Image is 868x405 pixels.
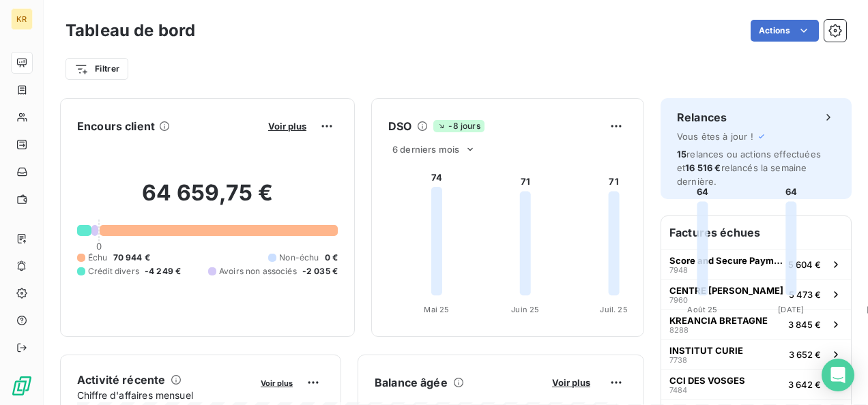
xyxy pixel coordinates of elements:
[669,375,745,386] span: CCI DES VOSGES
[789,349,821,360] span: 3 652 €
[219,265,297,277] span: Avoirs non associés
[677,131,753,142] span: Vous êtes à jour !
[511,305,539,314] tspan: Juin 25
[677,149,821,187] span: relances ou actions effectuées et relancés la semaine dernière.
[88,252,108,264] span: Échu
[788,379,821,390] span: 3 642 €
[778,305,804,314] tspan: [DATE]
[669,326,689,334] span: 8288
[302,265,338,277] span: -2 035 €
[433,120,484,132] span: -8 jours
[268,121,306,132] span: Voir plus
[261,378,293,388] span: Voir plus
[88,265,139,277] span: Crédit divers
[548,376,594,389] button: Voir plus
[77,118,155,134] h6: Encours client
[66,58,128,80] button: Filtrer
[279,252,319,264] span: Non-échu
[257,376,297,389] button: Voir plus
[552,377,590,388] span: Voir plus
[687,305,717,314] tspan: Août 25
[669,345,743,356] span: INSTITUT CURIE
[264,120,310,132] button: Voir plus
[669,386,687,394] span: 7484
[751,20,819,42] button: Actions
[11,375,33,397] img: Logo LeanPay
[11,8,33,30] div: KR
[113,252,150,264] span: 70 944 €
[77,179,338,220] h2: 64 659,75 €
[669,356,687,364] span: 7738
[66,18,195,43] h3: Tableau de bord
[424,305,449,314] tspan: Mai 25
[77,388,251,402] span: Chiffre d'affaires mensuel
[661,339,851,369] button: INSTITUT CURIE77383 652 €
[661,309,851,339] button: KREANCIA BRETAGNE82883 845 €
[145,265,181,277] span: -4 249 €
[677,109,727,125] h6: Relances
[388,118,411,134] h6: DSO
[822,359,854,391] div: Open Intercom Messenger
[661,369,851,399] button: CCI DES VOSGES74843 642 €
[788,319,821,330] span: 3 845 €
[392,144,459,155] span: 6 derniers mois
[375,374,448,391] h6: Balance âgée
[677,149,686,160] span: 15
[77,372,165,388] h6: Activité récente
[96,241,102,252] span: 0
[600,305,627,314] tspan: Juil. 25
[325,252,338,264] span: 0 €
